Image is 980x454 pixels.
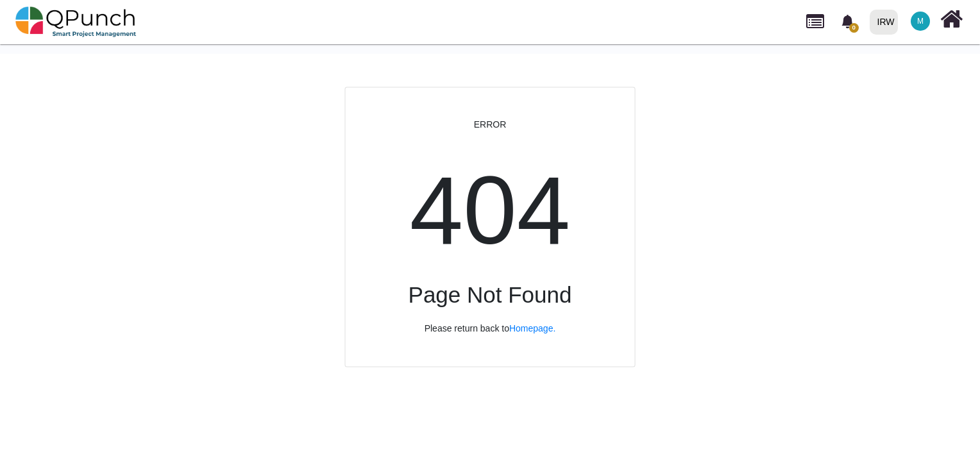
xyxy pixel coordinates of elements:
h1: Page Not Found [404,276,577,312]
h1: 404 [404,147,577,272]
h6: ERROR [404,106,577,144]
span: Projects [806,8,824,28]
div: Notification [836,10,859,33]
span: M [917,17,924,25]
p: Please return back to [404,317,577,339]
span: Muhammad.shoaib [911,12,930,31]
a: Homepage. [509,323,555,333]
div: IRW [877,11,895,33]
i: Home [940,7,963,31]
a: IRW [864,1,903,43]
a: bell fill0 [833,1,865,41]
img: qpunch-sp.fa6292f.png [15,3,137,41]
svg: bell fill [841,15,854,28]
a: M [903,1,938,42]
span: 0 [849,23,859,33]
